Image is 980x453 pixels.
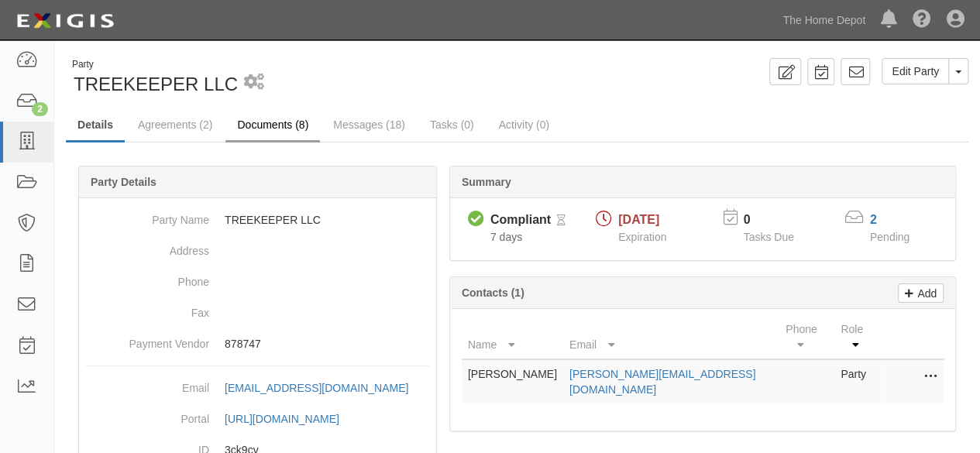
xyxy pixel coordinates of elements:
span: [DATE] [618,213,659,226]
dt: Fax [85,297,209,321]
a: Edit Party [882,58,949,84]
dt: Address [85,235,209,259]
th: Email [563,315,779,359]
a: Tasks (0) [418,109,486,140]
a: Documents (8) [225,109,320,142]
td: Party [834,359,882,403]
dt: Payment Vendor [85,328,209,352]
i: 1 scheduled workflow [244,74,264,91]
i: Help Center - Complianz [913,11,931,29]
a: The Home Depot [775,5,873,36]
a: 2 [870,213,877,226]
div: [EMAIL_ADDRESS][DOMAIN_NAME] [225,380,408,396]
dt: Email [85,372,209,396]
a: [PERSON_NAME][EMAIL_ADDRESS][DOMAIN_NAME] [569,368,755,396]
dd: TREEKEEPER LLC [85,204,430,235]
a: [URL][DOMAIN_NAME] [225,413,356,425]
span: TREEKEEPER LLC [74,74,238,94]
a: Details [66,109,125,142]
p: Add [913,284,937,302]
i: Compliant [468,211,484,228]
span: Since 09/12/2025 [490,231,522,243]
span: Tasks Due [743,231,793,243]
a: Agreements (2) [126,109,224,140]
b: Party Details [91,176,156,188]
span: Pending [870,231,910,243]
a: Activity (0) [487,109,561,140]
a: Add [898,283,944,303]
a: Messages (18) [322,109,417,140]
th: Name [462,315,563,359]
dt: Phone [85,266,209,290]
div: 2 [32,102,48,116]
p: 0 [743,211,813,229]
td: [PERSON_NAME] [462,359,563,403]
b: Contacts (1) [462,287,524,299]
i: Pending Review [557,215,566,226]
p: 878747 [225,336,430,352]
th: Role [834,315,882,359]
div: TREEKEEPER LLC [66,58,506,98]
div: Compliant [490,211,551,229]
b: Summary [462,176,511,188]
dt: Party Name [85,204,209,228]
div: Party [72,58,238,71]
dt: Portal [85,403,209,427]
img: logo-5460c22ac91f19d4615b14bd174203de0afe785f0fc80cf4dbbc73dc1793850b.png [12,7,119,35]
a: [EMAIL_ADDRESS][DOMAIN_NAME] [225,382,425,394]
th: Phone [779,315,834,359]
span: Expiration [618,231,666,243]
